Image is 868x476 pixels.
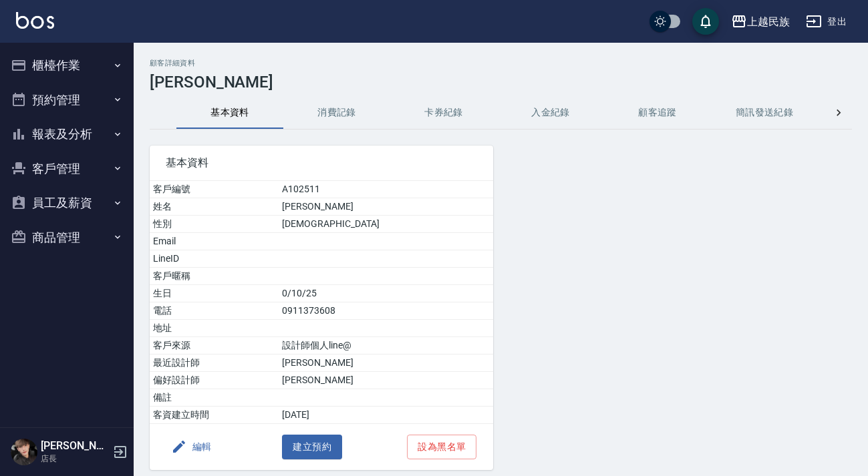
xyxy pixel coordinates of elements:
[279,216,492,233] td: [DEMOGRAPHIC_DATA]
[279,198,492,216] td: [PERSON_NAME]
[150,407,279,424] td: 客資建立時間
[279,181,492,198] td: A102511
[150,250,279,268] td: LineID
[407,435,476,459] button: 設為黑名單
[711,97,818,129] button: 簡訊發送紀錄
[5,83,128,117] button: 預約管理
[5,117,128,152] button: 報表及分析
[11,439,37,465] img: Person
[604,97,711,129] button: 顧客追蹤
[150,320,279,337] td: 地址
[5,186,128,220] button: 員工及薪資
[16,12,54,29] img: Logo
[747,13,790,30] div: 上越民族
[41,439,109,453] h5: [PERSON_NAME]
[279,354,492,372] td: [PERSON_NAME]
[801,9,852,34] button: 登出
[150,268,279,285] td: 客戶暱稱
[150,198,279,216] td: 姓名
[390,97,497,129] button: 卡券紀錄
[283,97,390,129] button: 消費記錄
[5,152,128,186] button: 客戶管理
[150,354,279,372] td: 最近設計師
[726,8,795,35] button: 上越民族
[279,407,492,424] td: [DATE]
[150,302,279,320] td: 電話
[166,435,217,459] button: 編輯
[150,181,279,198] td: 客戶編號
[176,97,283,129] button: 基本資料
[150,285,279,302] td: 生日
[279,337,492,354] td: 設計師個人line@
[166,156,477,170] span: 基本資料
[692,8,719,35] button: save
[5,48,128,83] button: 櫃檯作業
[279,302,492,320] td: 0911373608
[150,73,852,91] h3: [PERSON_NAME]
[150,389,279,407] td: 備註
[497,97,604,129] button: 入金紀錄
[150,59,852,67] h2: 顧客詳細資料
[279,285,492,302] td: 0/10/25
[41,453,109,465] p: 店長
[150,216,279,233] td: 性別
[279,372,492,389] td: [PERSON_NAME]
[150,337,279,354] td: 客戶來源
[150,233,279,250] td: Email
[150,372,279,389] td: 偏好設計師
[282,435,342,459] button: 建立預約
[5,220,128,255] button: 商品管理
